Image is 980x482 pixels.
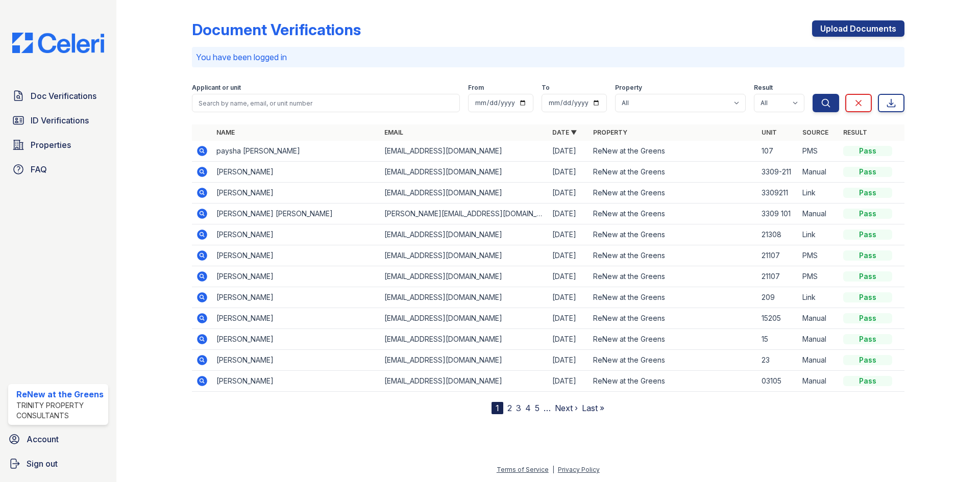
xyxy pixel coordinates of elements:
[843,313,892,323] div: Pass
[212,204,380,224] td: [PERSON_NAME] [PERSON_NAME]
[548,308,589,329] td: [DATE]
[843,188,892,198] div: Pass
[843,355,892,365] div: Pass
[492,402,503,414] div: 1
[8,86,108,106] a: Doc Verifications
[380,162,548,183] td: [EMAIL_ADDRESS][DOMAIN_NAME]
[843,167,892,177] div: Pass
[843,334,892,344] div: Pass
[4,453,112,474] a: Sign out
[589,371,757,392] td: ReNew at the Greens
[16,400,104,421] div: Trinity Property Consultants
[843,230,892,240] div: Pass
[798,371,839,392] td: Manual
[593,129,627,136] a: Property
[192,94,460,112] input: Search by name, email, or unit number
[843,146,892,156] div: Pass
[380,350,548,371] td: [EMAIL_ADDRESS][DOMAIN_NAME]
[196,51,900,63] p: You have been logged in
[757,204,798,224] td: 3309 101
[192,20,361,39] div: Document Verifications
[548,350,589,371] td: [DATE]
[843,292,892,302] div: Pass
[558,466,600,473] a: Privacy Policy
[548,245,589,266] td: [DATE]
[212,245,380,266] td: [PERSON_NAME]
[843,376,892,386] div: Pass
[212,371,380,392] td: [PERSON_NAME]
[380,266,548,287] td: [EMAIL_ADDRESS][DOMAIN_NAME]
[754,84,773,92] label: Result
[380,204,548,224] td: [PERSON_NAME][EMAIL_ADDRESS][DOMAIN_NAME]
[535,403,540,413] a: 5
[798,266,839,287] td: PMS
[589,287,757,308] td: ReNew at the Greens
[798,308,839,329] td: Manual
[589,266,757,287] td: ReNew at the Greens
[757,371,798,392] td: 03105
[4,33,112,53] img: CE_Logo_Blue-a8612792a0a2168367f1c8372b55b34899dd931a85d93a1a3d3e32e68fde9ad4.png
[589,350,757,371] td: ReNew at the Greens
[192,84,241,92] label: Applicant or unit
[589,224,757,245] td: ReNew at the Greens
[589,162,757,183] td: ReNew at the Greens
[525,403,531,413] a: 4
[757,224,798,245] td: 21308
[548,183,589,204] td: [DATE]
[516,403,521,413] a: 3
[548,329,589,350] td: [DATE]
[757,350,798,371] td: 23
[798,350,839,371] td: Manual
[589,183,757,204] td: ReNew at the Greens
[380,287,548,308] td: [EMAIL_ADDRESS][DOMAIN_NAME]
[589,308,757,329] td: ReNew at the Greens
[212,266,380,287] td: [PERSON_NAME]
[380,183,548,204] td: [EMAIL_ADDRESS][DOMAIN_NAME]
[497,466,549,473] a: Terms of Service
[31,90,96,102] span: Doc Verifications
[757,162,798,183] td: 3309-211
[589,329,757,350] td: ReNew at the Greens
[589,204,757,224] td: ReNew at the Greens
[757,329,798,350] td: 15
[843,129,867,136] a: Result
[212,308,380,329] td: [PERSON_NAME]
[843,209,892,219] div: Pass
[548,266,589,287] td: [DATE]
[757,266,798,287] td: 21107
[798,287,839,308] td: Link
[27,433,59,445] span: Account
[544,402,551,414] span: …
[582,403,604,413] a: Last »
[548,287,589,308] td: [DATE]
[507,403,512,413] a: 2
[8,159,108,180] a: FAQ
[812,20,904,37] a: Upload Documents
[31,114,89,126] span: ID Verifications
[548,141,589,162] td: [DATE]
[8,110,108,131] a: ID Verifications
[380,141,548,162] td: [EMAIL_ADDRESS][DOMAIN_NAME]
[798,224,839,245] td: Link
[843,250,892,261] div: Pass
[589,245,757,266] td: ReNew at the Greens
[4,429,112,449] a: Account
[380,245,548,266] td: [EMAIL_ADDRESS][DOMAIN_NAME]
[798,162,839,183] td: Manual
[542,84,550,92] label: To
[8,135,108,155] a: Properties
[212,350,380,371] td: [PERSON_NAME]
[212,141,380,162] td: paysha [PERSON_NAME]
[615,84,642,92] label: Property
[555,403,578,413] a: Next ›
[757,245,798,266] td: 21107
[216,129,235,136] a: Name
[380,224,548,245] td: [EMAIL_ADDRESS][DOMAIN_NAME]
[384,129,403,136] a: Email
[380,308,548,329] td: [EMAIL_ADDRESS][DOMAIN_NAME]
[757,308,798,329] td: 15205
[212,162,380,183] td: [PERSON_NAME]
[802,129,828,136] a: Source
[762,129,777,136] a: Unit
